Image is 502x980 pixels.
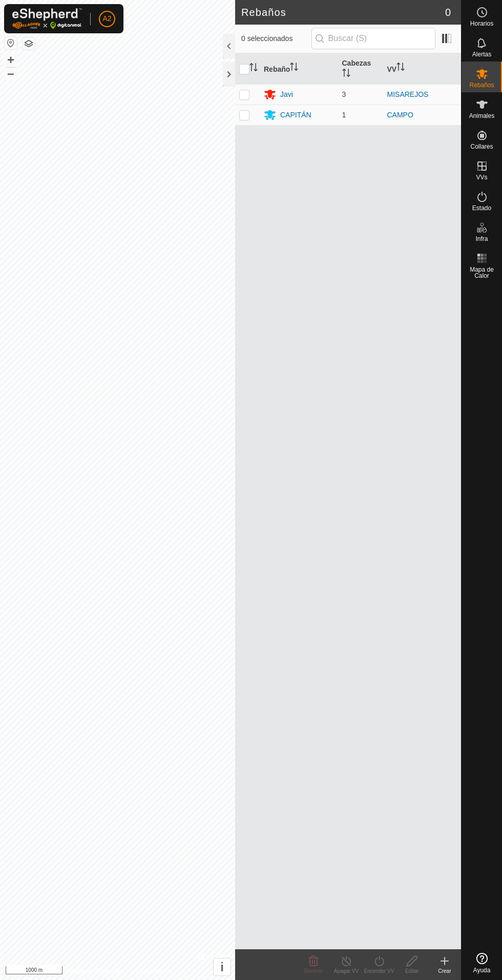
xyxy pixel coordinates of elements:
a: CAMPO [387,111,413,119]
font: VVs [476,174,487,181]
font: 3 [342,90,346,98]
font: + [7,53,14,67]
font: Estado [472,205,491,212]
font: Apagar VV [334,968,359,974]
p-sorticon: Activar para ordenar [396,64,405,72]
font: VV [387,65,397,73]
p-sorticon: Activar para ordenar [290,64,298,72]
img: Logotipo de Gallagher [12,8,82,29]
font: Rebaño [264,65,290,73]
font: – [7,66,14,80]
font: Javi [280,90,293,98]
font: Alertas [472,51,491,58]
font: Ayuda [473,967,491,974]
button: Restablecer Mapa [5,37,17,49]
font: Horarios [470,20,493,27]
font: 0 [445,7,451,18]
font: CAPITÁN [280,111,311,119]
font: Collares [470,143,493,150]
p-sorticon: Activar para ordenar [342,70,350,78]
font: Animales [469,112,494,119]
font: Rebaños [469,81,494,89]
font: Política de Privacidad [65,968,123,975]
button: i [214,958,231,975]
font: Cabezas [342,59,371,67]
a: MISAREJOS [387,90,429,98]
a: Política de Privacidad [65,967,123,976]
input: Buscar (S) [311,28,435,49]
font: i [220,960,224,974]
font: Mapa de Calor [470,266,494,279]
font: 0 seleccionados [241,34,292,43]
button: Capas del Mapa [23,37,35,50]
button: – [5,67,17,79]
button: + [5,54,17,66]
font: Encender VV [364,968,394,974]
a: Contáctenos [136,967,171,976]
font: Rebaños [241,7,286,18]
font: Contáctenos [136,968,171,975]
font: Eliminar [304,968,323,974]
font: Editar [405,968,419,974]
a: Ayuda [462,949,502,977]
font: 1 [342,111,346,119]
font: Infra [475,235,488,242]
font: A2 [102,14,111,23]
font: Crear [438,968,451,974]
p-sorticon: Activar para ordenar [249,65,258,73]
